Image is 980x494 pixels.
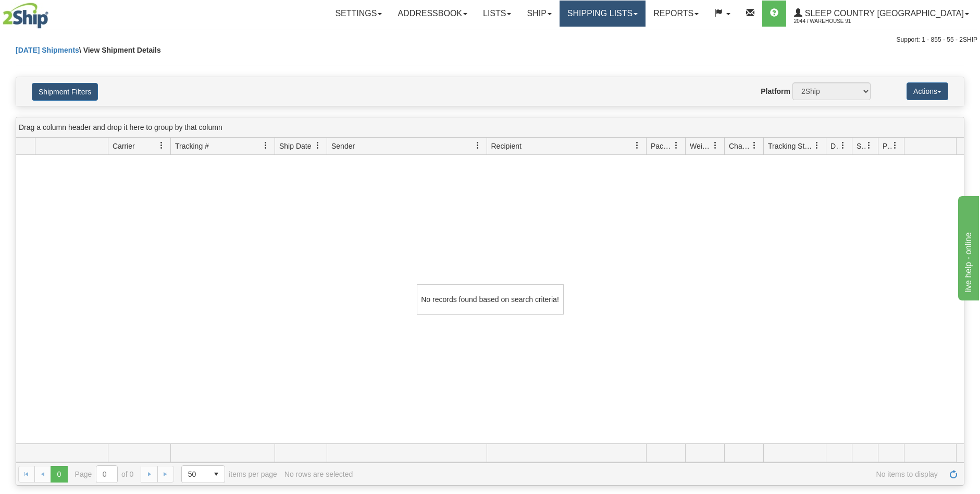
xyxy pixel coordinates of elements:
div: grid grouping header [16,117,964,138]
a: Weight filter column settings [706,137,724,154]
span: Shipment Issues [857,141,865,151]
a: Ship [519,1,559,27]
div: Support: 1 - 855 - 55 - 2SHIP [3,35,977,44]
a: Pickup Status filter column settings [886,137,904,154]
div: live help - online [8,6,96,19]
span: 2044 / Warehouse 91 [794,16,872,27]
span: Sender [331,141,355,151]
a: Carrier filter column settings [153,137,170,154]
span: Page sizes drop down [181,465,225,483]
a: Reports [646,1,706,27]
button: Shipment Filters [32,83,98,101]
span: 50 [188,469,202,479]
a: Ship Date filter column settings [309,137,327,154]
span: Ship Date [279,141,311,151]
span: Tracking Status [768,141,813,151]
span: items per page [181,465,277,483]
a: Shipment Issues filter column settings [860,137,878,154]
div: No rows are selected [284,470,353,478]
button: Actions [907,82,948,100]
a: Recipient filter column settings [628,137,646,154]
span: Recipient [491,141,522,151]
span: Charge [729,141,751,151]
span: Carrier [113,141,135,151]
a: Packages filter column settings [667,137,685,154]
span: Packages [651,141,673,151]
a: Refresh [945,466,962,483]
span: Weight [690,141,712,151]
span: Page 0 [51,466,67,483]
span: Sleep Country [GEOGRAPHIC_DATA] [802,9,964,18]
span: select [208,466,225,483]
a: Settings [327,1,390,27]
img: logo2044.jpg [3,3,48,29]
a: Tracking # filter column settings [257,137,275,154]
a: Sender filter column settings [469,137,487,154]
span: No items to display [360,470,938,478]
div: No records found based on search criteria! [417,284,564,315]
span: \ View Shipment Details [79,46,161,54]
span: Page of 0 [75,465,134,483]
a: [DATE] Shipments [16,46,79,54]
label: Platform [761,86,790,97]
a: Sleep Country [GEOGRAPHIC_DATA] 2044 / Warehouse 91 [786,1,977,27]
a: Shipping lists [560,1,646,27]
iframe: chat widget [956,194,979,300]
span: Delivery Status [830,141,839,151]
span: Pickup Status [883,141,891,151]
span: Tracking # [175,141,209,151]
a: Charge filter column settings [746,137,763,154]
a: Lists [475,1,519,27]
a: Addressbook [390,1,475,27]
a: Delivery Status filter column settings [834,137,852,154]
a: Tracking Status filter column settings [808,137,826,154]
